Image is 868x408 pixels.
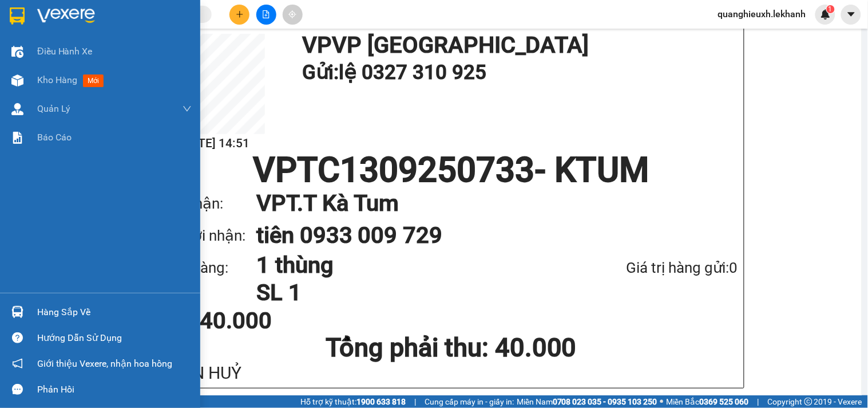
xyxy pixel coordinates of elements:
span: file-add [262,10,270,18]
h2: [DATE] 14:51 [165,134,265,153]
h1: VP VP [GEOGRAPHIC_DATA] [302,34,732,57]
button: aim [283,5,303,25]
div: lệ [10,37,126,51]
div: Giá trị hàng gửi: 0 [566,256,738,280]
button: plus [229,5,249,25]
span: mới [83,74,104,87]
button: file-add [256,5,276,25]
img: warehouse-icon [11,46,23,58]
img: warehouse-icon [11,74,23,87]
span: | [758,395,759,408]
strong: 0369 525 060 [700,397,749,406]
div: 40.000 [132,74,227,90]
div: 0327310925 [10,51,126,67]
img: warehouse-icon [11,103,23,115]
span: Miền Bắc [667,395,749,408]
span: notification [12,358,23,369]
span: 1 [829,5,833,13]
div: Hàng sắp về [37,304,192,321]
span: Miền Nam [517,395,657,408]
strong: 1900 633 818 [356,397,406,406]
span: copyright [804,398,812,406]
span: caret-down [846,9,857,19]
span: Gửi: [10,11,27,23]
h1: tiên 0933 009 729 [256,219,715,252]
div: Tên hàng: [165,256,256,280]
span: Kho hàng [37,74,77,85]
span: question-circle [12,332,23,343]
div: CC 40.000 [165,309,354,332]
strong: 0708 023 035 - 0935 103 250 [553,397,657,406]
span: down [183,104,192,113]
h1: Gửi: lệ 0327 310 925 [302,57,732,88]
span: Quản Lý [37,101,70,116]
h1: Tổng phải thu: 40.000 [165,332,738,363]
div: T.T Kà Tum [134,10,226,23]
span: Nhận: [134,11,161,23]
span: Hỗ trợ kỹ thuật: [300,395,406,408]
div: tiên [134,23,226,37]
span: ⚪️ [660,399,664,404]
div: ĐƠN HUỶ [165,363,738,382]
div: VP nhận: [165,192,256,215]
span: message [12,384,23,395]
h1: SL 1 [256,279,566,307]
span: | [414,395,416,408]
span: Giới thiệu Vexere, nhận hoa hồng [37,356,172,371]
div: 0933009729 [134,37,226,53]
img: icon-new-feature [821,9,831,19]
button: caret-down [841,5,861,25]
div: Người nhận: [165,224,256,248]
img: logo-vxr [10,7,25,25]
span: Báo cáo [37,130,72,144]
h1: VP T.T Kà Tum [256,187,715,219]
span: Điều hành xe [37,44,93,58]
div: Hướng dẫn sử dụng [37,329,192,347]
h1: 1 thùng [256,252,566,279]
span: CC : [132,77,148,89]
span: plus [236,10,244,18]
img: warehouse-icon [11,306,23,318]
h1: VPTC1309250733 - KTUM [165,153,738,187]
img: solution-icon [11,132,23,144]
span: quanghieuxh.lekhanh [709,7,815,21]
span: aim [288,10,296,18]
div: Phản hồi [37,381,192,398]
div: VP [GEOGRAPHIC_DATA] [10,10,126,37]
sup: 1 [827,5,835,13]
span: Cung cấp máy in - giấy in: [425,395,514,408]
